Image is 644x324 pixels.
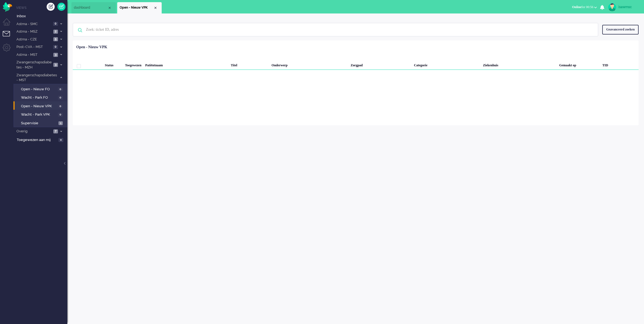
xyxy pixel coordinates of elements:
[481,59,557,70] div: Ziekenhuis
[53,129,58,133] span: 7
[572,5,581,9] span: Online
[16,120,67,126] a: Supervisie 1
[16,94,67,100] a: Wacht - Park FO 0
[3,4,12,8] a: Omnidesk
[21,95,57,100] span: Wacht - Park FO
[53,63,58,67] span: 3
[76,44,107,50] div: Open - Nieuw VPK
[47,3,55,11] div: Creëer ticket
[16,52,52,57] span: Astma - MST
[53,53,58,57] span: 3
[572,5,593,9] span: for 00:56
[21,121,57,126] span: Supervisie
[16,129,52,134] span: Overig
[53,30,58,34] span: 2
[53,45,58,49] span: 0
[3,44,15,56] li: Admin menu
[600,59,638,70] div: TID
[17,137,57,143] span: Toegewezen aan mij
[16,13,67,19] a: Inbox
[16,60,52,70] span: Zwangerschapsdiabetes - MZH
[73,23,87,37] img: ic-search-icon.svg
[58,87,63,91] span: 0
[103,59,123,70] div: Status
[58,113,63,117] span: 0
[17,14,67,19] span: Inbox
[153,6,158,10] div: Close tab
[569,3,600,11] button: Onlinefor 00:56
[3,2,12,12] img: flow_omnibird.svg
[123,59,143,70] div: Toegewezen
[16,5,67,10] li: Views
[412,59,481,70] div: Categorie
[569,2,600,13] li: Onlinefor 00:56
[3,31,15,43] li: Tickets menu
[16,44,51,50] span: Post-CVA - MST
[229,59,270,70] div: Titel
[557,59,600,70] div: Gemaakt op
[16,73,57,83] span: Zwangerschapsdiabetes - MST
[602,25,639,34] div: Geavanceerd zoeken
[16,137,67,143] a: Toegewezen aan mij 0
[349,59,412,70] div: Zorgpad
[71,2,116,13] li: Dashboard
[608,3,616,11] img: avatar
[16,37,52,42] span: Astma - CZE
[108,6,112,10] div: Close tab
[58,104,63,108] span: 0
[270,59,349,70] div: Onderwerp
[16,103,67,109] a: Open - Nieuw VPK 0
[21,104,57,109] span: Open - Nieuw VPK
[57,3,65,11] a: Quick Ticket
[120,5,153,10] span: Open - Nieuw VPK
[143,59,229,70] div: Patiëntnaam
[3,18,15,30] li: Dashboard menu
[16,22,51,27] span: Astma - SMC
[16,29,52,34] span: Astma - MSZ
[16,111,67,117] a: Wacht - Park VPK 0
[117,2,162,13] li: View
[21,87,57,92] span: Open - Nieuw FO
[53,22,58,26] span: 0
[16,86,67,92] a: Open - Nieuw FO 0
[618,4,639,10] div: isawmsc
[74,5,108,10] span: dashboard
[82,23,591,36] input: Zoek: ticket ID, adres
[53,37,58,41] span: 5
[58,96,63,100] span: 0
[58,138,63,142] span: 0
[58,121,63,125] span: 1
[21,112,57,117] span: Wacht - Park VPK
[607,3,639,11] a: isawmsc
